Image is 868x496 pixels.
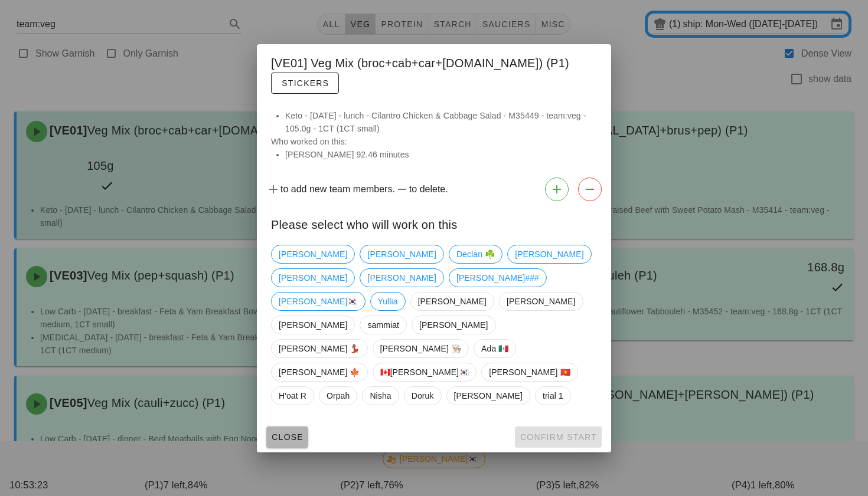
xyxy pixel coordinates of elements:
span: Orpah [327,387,350,405]
span: [PERSON_NAME] 💃🏽 [279,340,360,357]
span: [PERSON_NAME] 🇻🇳 [489,363,570,381]
span: Doruk [412,387,434,405]
div: [VE01] Veg Mix (broc+cab+car+[DOMAIN_NAME]) (P1) [257,44,611,100]
div: Who worked on this: [257,109,611,173]
span: [PERSON_NAME] [279,269,347,287]
span: [PERSON_NAME] [515,245,583,263]
button: Close [266,426,308,448]
span: [PERSON_NAME] [507,293,575,310]
span: [PERSON_NAME] [279,316,347,334]
span: [PERSON_NAME] 🍁 [279,363,360,381]
span: [PERSON_NAME] [367,269,436,287]
span: [PERSON_NAME] 👨🏼‍🍳 [380,340,462,357]
span: sammiat [367,316,399,334]
span: Nisha [370,387,391,405]
li: Keto - [DATE] - lunch - Cilantro Chicken & Cabbage Salad - M35449 - team:veg - 105.0g - 1CT (1CT ... [285,109,597,135]
button: Stickers [271,73,339,94]
span: Declan ☘️ [456,245,495,263]
div: to add new team members. to delete. [257,173,611,206]
span: Ada 🇲🇽 [481,340,508,357]
span: [PERSON_NAME] [367,245,436,263]
span: 🇨🇦[PERSON_NAME]🇰🇷 [380,363,469,381]
span: [PERSON_NAME] [418,293,487,310]
div: Please select who will work on this [257,206,611,240]
span: [PERSON_NAME]🇰🇷 [279,293,358,310]
span: H'oat R [279,387,306,405]
span: trial 1 [543,387,563,405]
span: [PERSON_NAME] [419,316,488,334]
span: [PERSON_NAME] [279,245,347,263]
span: [PERSON_NAME]### [456,269,539,287]
span: Stickers [281,78,329,88]
span: Close [271,432,304,442]
li: [PERSON_NAME] 92.46 minutes [285,148,597,161]
span: [PERSON_NAME] [454,387,523,405]
span: Yullia [378,293,398,310]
